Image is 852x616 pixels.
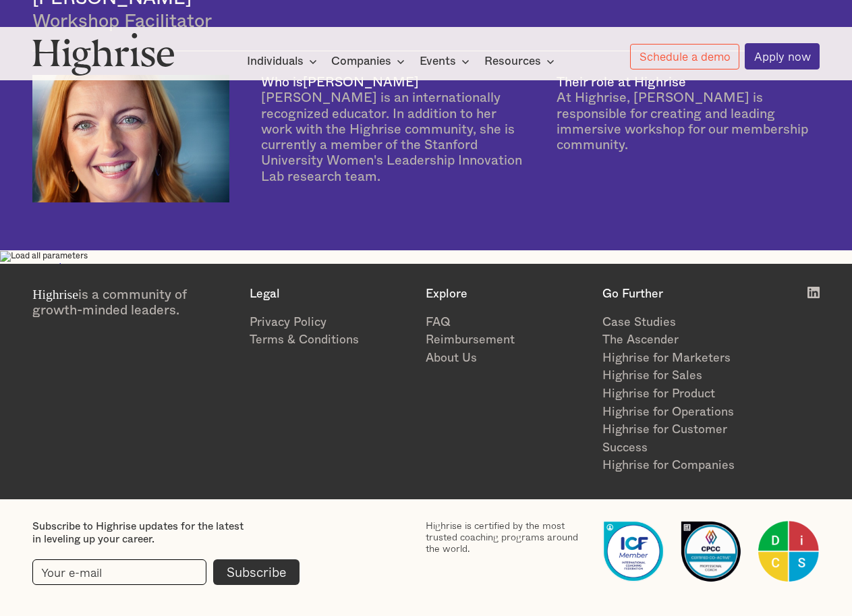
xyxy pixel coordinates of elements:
[213,559,299,585] input: Subscribe
[32,32,175,76] img: Highrise logo
[32,559,299,585] form: current-footer-subscribe-form
[745,43,820,69] a: Apply now
[331,53,391,69] div: Companies
[426,520,589,554] div: Highrise is certified by the most trusted coaching programs around the world.
[50,263,53,271] span: I
[426,349,589,368] a: About Us
[247,53,321,69] div: Individuals
[303,76,419,89] div: [PERSON_NAME]
[602,367,766,385] a: Highrise for Sales
[557,76,686,89] div: Their role at Highrise
[602,421,766,457] a: Highrise for Customer Success
[484,53,559,69] div: Resources
[807,287,820,299] img: White LinkedIn logo
[32,520,245,546] div: Subscribe to Highrise updates for the latest in leveling up your career.
[261,90,524,184] div: [PERSON_NAME] is an internationally recognized educator. In addition to her work with the Highris...
[247,53,304,69] div: Individuals
[53,263,65,271] a: n/a
[602,314,766,332] a: Case Studies
[630,44,739,70] a: Schedule a demo
[250,331,413,349] a: Terms & Conditions
[426,331,589,349] a: Reimbursement
[602,349,766,368] a: Highrise for Marketers
[250,287,413,301] div: Legal
[557,90,820,153] div: At Highrise, [PERSON_NAME] is responsible for creating and leading immersive workshop for our mem...
[32,9,820,34] div: Workshop Facilitator
[32,287,236,318] div: is a community of growth-minded leaders.
[602,287,766,301] div: Go Further
[261,76,303,89] div: Who is
[426,287,589,301] div: Explore
[250,314,413,332] a: Privacy Policy
[484,53,541,69] div: Resources
[32,559,206,585] input: Your e-mail
[11,252,88,260] span: Load all parameters
[331,53,409,69] div: Companies
[32,287,78,302] span: Highrise
[420,53,456,69] div: Events
[602,385,766,403] a: Highrise for Product
[602,457,766,475] a: Highrise for Companies
[426,314,589,332] a: FAQ
[420,53,474,69] div: Events
[602,403,766,422] a: Highrise for Operations
[602,331,766,349] a: The Ascender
